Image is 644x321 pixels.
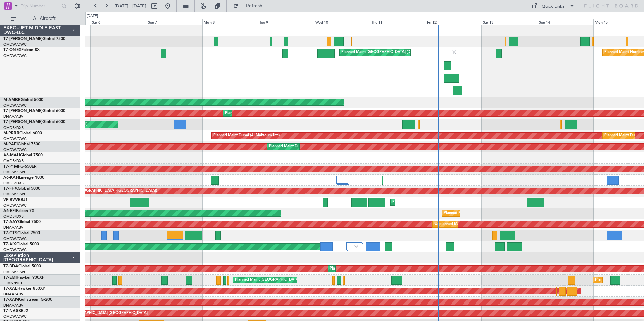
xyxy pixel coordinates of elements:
[3,147,27,152] a: OMDW/DWC
[202,19,258,25] div: Mon 8
[235,275,299,285] div: Planned Maint [GEOGRAPHIC_DATA]
[51,186,157,196] div: Planned Maint [GEOGRAPHIC_DATA] ([GEOGRAPHIC_DATA])
[3,225,23,230] a: DNAA/ABV
[3,37,42,41] span: T7-[PERSON_NAME]
[87,13,98,19] div: [DATE]
[3,309,18,313] span: T7-NAS
[3,203,27,208] a: OMDW/DWC
[3,209,16,213] span: A6-EFI
[230,1,270,11] button: Refresh
[3,153,43,157] a: A6-MAHGlobal 7500
[3,165,20,169] span: T7-P1MP
[3,181,24,186] a: OMDB/DXB
[3,176,19,180] span: A6-KAH
[147,19,202,25] div: Sun 7
[3,53,27,58] a: OMDW/DWC
[3,142,40,146] a: M-RAFIGlobal 7500
[444,208,510,218] div: Planned Maint Dubai (Al Maktoum Intl)
[3,314,27,319] a: OMDW/DWC
[3,198,18,202] span: VP-BVV
[314,19,370,25] div: Wed 10
[3,209,34,213] a: A6-EFIFalcon 7X
[3,187,40,191] a: T7-FHXGlobal 5000
[3,120,42,124] span: T7-[PERSON_NAME]
[3,153,20,157] span: A6-MAH
[3,109,65,113] a: T7-[PERSON_NAME]Global 6000
[3,276,44,280] a: T7-EMIHawker 900XP
[3,48,21,52] span: T7-ONEX
[3,187,18,191] span: T7-FHX
[3,264,41,269] a: T7-BDAGlobal 5000
[3,247,27,252] a: OMDW/DWC
[3,220,41,224] a: T7-AAYGlobal 7500
[18,16,71,21] span: All Aircraft
[91,19,147,25] div: Sat 6
[3,98,43,102] a: M-AMBRGlobal 5000
[3,120,65,124] a: T7-[PERSON_NAME]Global 6000
[3,276,17,280] span: T7-EMI
[370,19,426,25] div: Thu 11
[3,231,40,235] a: T7-GTSGlobal 7500
[330,264,396,274] div: Planned Maint Dubai (Al Maktoum Intl)
[3,165,37,169] a: T7-P1MPG-650ER
[213,131,280,141] div: Planned Maint Dubai (Al Maktoum Intl)
[3,48,40,52] a: T7-ONEXFalcon 8X
[240,4,268,8] span: Refresh
[21,1,59,11] input: Trip Number
[3,214,24,219] a: OMDB/DXB
[3,298,19,302] span: T7-XAM
[225,108,291,118] div: Planned Maint Dubai (Al Maktoum Intl)
[3,198,28,202] a: VP-BVVBBJ1
[3,42,27,47] a: OMDW/DWC
[3,125,24,130] a: OMDB/DXB
[354,245,358,248] img: arrow-gray.svg
[7,13,73,24] button: All Aircraft
[3,131,42,135] a: M-RRRRGlobal 6000
[3,192,27,197] a: OMDW/DWC
[3,220,18,224] span: T7-AAY
[3,303,23,308] a: DNAA/ABV
[258,19,314,25] div: Tue 9
[538,19,593,25] div: Sun 14
[3,287,45,291] a: T7-XALHawker 850XP
[3,98,21,102] span: M-AMBR
[3,170,27,175] a: OMDW/DWC
[528,1,578,11] button: Quick Links
[3,264,18,269] span: T7-BDA
[3,292,23,297] a: DNAA/ABV
[341,47,447,58] div: Planned Maint [GEOGRAPHIC_DATA] ([GEOGRAPHIC_DATA])
[269,142,335,152] div: Planned Maint Dubai (Al Maktoum Intl)
[434,219,534,229] div: Unplanned Maint [GEOGRAPHIC_DATA] (Al Maktoum Intl)
[3,281,23,286] a: LFMN/NCE
[3,103,27,108] a: OMDW/DWC
[3,158,24,164] a: OMDB/DXB
[43,308,148,318] div: Planned Maint [GEOGRAPHIC_DATA]-[GEOGRAPHIC_DATA]
[3,136,27,141] a: OMDW/DWC
[426,19,482,25] div: Fri 12
[3,270,27,275] a: OMDW/DWC
[3,231,17,235] span: T7-GTS
[3,242,39,246] a: T7-AIXGlobal 5000
[3,109,42,113] span: T7-[PERSON_NAME]
[3,37,65,41] a: T7-[PERSON_NAME]Global 7500
[3,114,23,119] a: DNAA/ABV
[3,242,16,246] span: T7-AIX
[451,49,457,55] img: gray-close.svg
[392,197,468,207] div: Planned Maint Nice ([GEOGRAPHIC_DATA])
[115,3,146,9] span: [DATE] - [DATE]
[3,287,17,291] span: T7-XAL
[542,3,565,10] div: Quick Links
[3,131,19,135] span: M-RRRR
[3,236,27,241] a: OMDW/DWC
[3,309,28,313] a: T7-NASBBJ2
[482,19,538,25] div: Sat 13
[3,298,52,302] a: T7-XAMGulfstream G-200
[3,142,18,146] span: M-RAFI
[3,176,44,180] a: A6-KAHLineage 1000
